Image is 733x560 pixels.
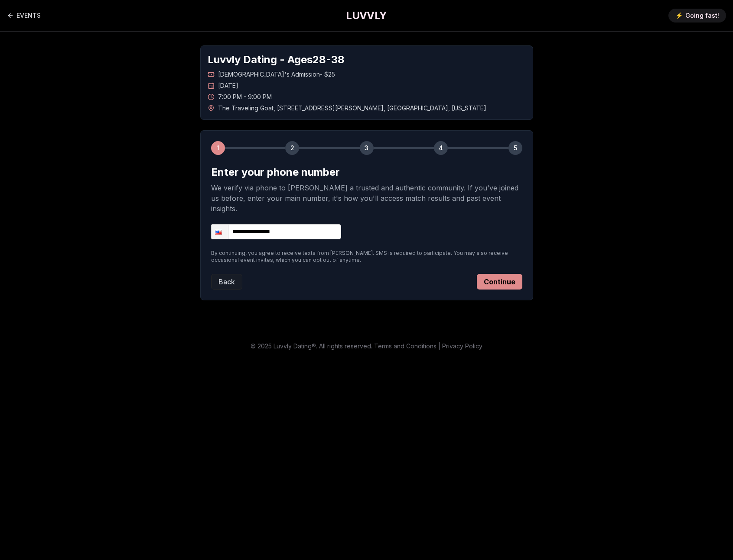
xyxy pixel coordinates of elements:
[211,274,242,290] button: Back
[212,225,228,239] div: United States: + 1
[374,342,437,350] a: Terms and Conditions
[685,11,719,20] span: Going fast!
[442,342,482,350] a: Privacy Policy
[211,165,522,179] h2: Enter your phone number
[434,141,448,155] div: 4
[211,141,225,155] div: 1
[346,9,387,23] a: LUVVLY
[208,53,526,67] h1: Luvvly Dating - Ages 28 - 38
[360,141,374,155] div: 3
[218,104,486,113] span: The Traveling Goat , [STREET_ADDRESS][PERSON_NAME] , [GEOGRAPHIC_DATA] , [US_STATE]
[438,342,440,350] span: |
[508,141,522,155] div: 5
[218,93,272,101] span: 7:00 PM - 9:00 PM
[7,7,41,24] a: Back to events
[285,141,299,155] div: 2
[211,250,522,264] p: By continuing, you agree to receive texts from [PERSON_NAME]. SMS is required to participate. You...
[218,81,238,90] span: [DATE]
[675,11,683,20] span: ⚡️
[211,183,522,214] p: We verify via phone to [PERSON_NAME] a trusted and authentic community. If you've joined us befor...
[477,274,522,290] button: Continue
[218,70,335,79] span: [DEMOGRAPHIC_DATA]'s Admission - $25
